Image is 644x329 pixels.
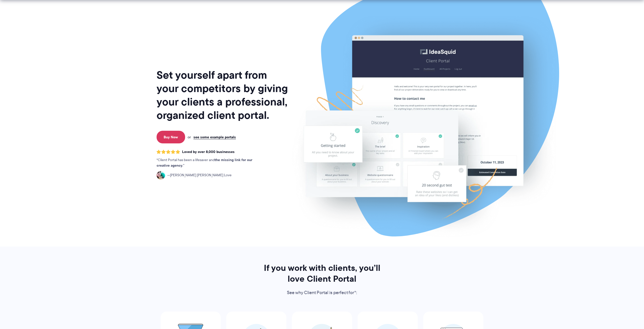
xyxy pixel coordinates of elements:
[157,157,252,168] strong: the missing link for our creative agency
[257,262,387,284] h2: If you work with clients, you’ll love Client Portal
[157,68,289,122] h1: Set yourself apart from your competitors by giving your clients a professional, organized client ...
[157,157,263,168] p: Client Portal has been a lifesaver and .
[182,150,235,154] span: Loved by over 8,000 businesses
[157,131,185,143] a: Buy Now
[188,135,191,139] span: or
[257,289,387,297] p: See why Client Portal is perfect for*:
[167,172,232,178] span: [PERSON_NAME] [PERSON_NAME] Love
[193,135,236,139] a: see some example portals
